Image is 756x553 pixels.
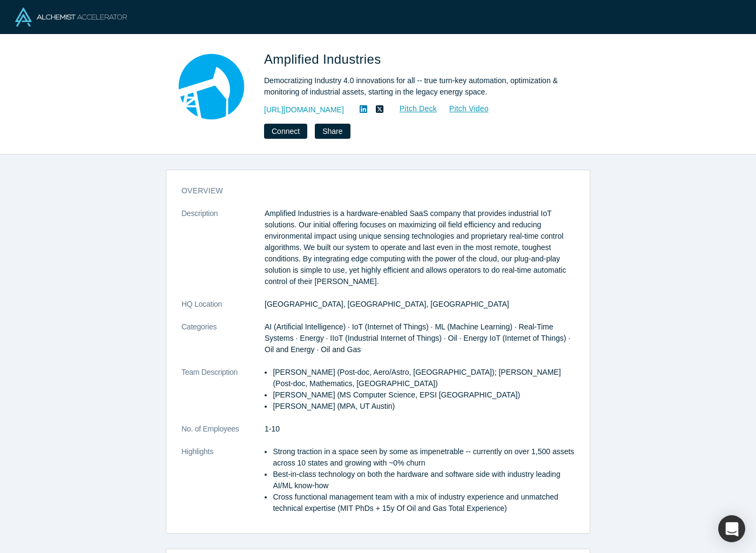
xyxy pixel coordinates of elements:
[273,491,575,514] li: Cross functional management team with a mix of industry experience and unmatched technical expert...
[173,50,249,125] img: Amplified Industries's Logo
[273,469,575,491] li: Best-in-class technology on both the hardware and software side with industry leading AI/ML know-how
[265,299,575,310] dd: [GEOGRAPHIC_DATA], [GEOGRAPHIC_DATA], [GEOGRAPHIC_DATA]
[181,423,265,446] dt: No. of Employees
[265,322,570,354] span: AI (Artificial Intelligence) · IoT (Internet of Things) · ML (Machine Learning) · Real-Time Syste...
[181,185,559,197] h3: overview
[437,103,489,115] a: Pitch Video
[181,299,265,321] dt: HQ Location
[264,124,307,139] button: Connect
[265,423,575,435] dd: 1-10
[264,52,385,66] span: Amplified Industries
[181,446,265,525] dt: Highlights
[273,401,575,412] li: [PERSON_NAME] (MPA, UT Austin)
[15,8,127,26] img: Alchemist Logo
[181,367,265,423] dt: Team Description
[315,124,350,139] button: Share
[273,389,575,401] li: [PERSON_NAME] (MS Computer Science, EPSI [GEOGRAPHIC_DATA])
[265,208,575,287] p: Amplified Industries is a hardware-enabled SaaS company that provides industrial IoT solutions. O...
[273,367,575,389] li: [PERSON_NAME] (Post-doc, Aero/Astro, [GEOGRAPHIC_DATA]); [PERSON_NAME] (Post-doc, Mathematics, [G...
[273,446,575,469] li: Strong traction in a space seen by some as impenetrable -- currently on over 1,500 assets across ...
[264,104,344,116] a: [URL][DOMAIN_NAME]
[388,103,437,115] a: Pitch Deck
[264,75,566,98] div: Democratizing Industry 4.0 innovations for all -- true turn-key automation, optimization & monito...
[181,208,265,299] dt: Description
[181,321,265,367] dt: Categories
